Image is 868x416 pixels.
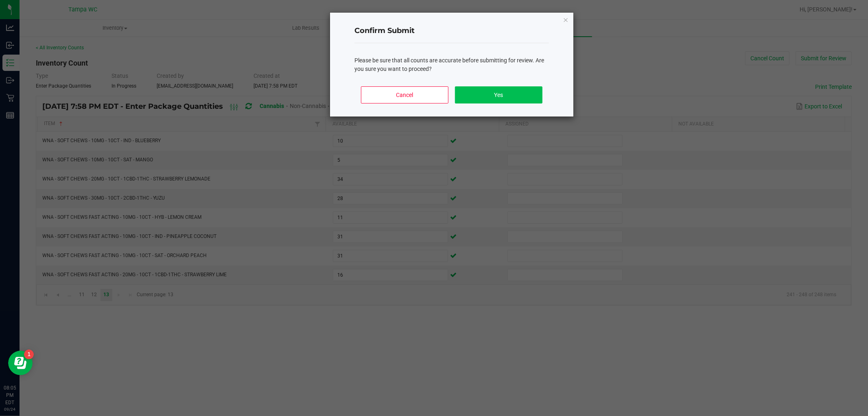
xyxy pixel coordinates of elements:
div: Please be sure that all counts are accurate before submitting for review. Are you sure you want t... [354,56,549,73]
button: Cancel [361,86,448,103]
button: Yes [455,86,542,103]
button: Close [563,15,568,24]
iframe: Resource center unread badge [24,350,34,359]
h4: Confirm Submit [354,26,549,36]
iframe: Resource center [8,351,33,375]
